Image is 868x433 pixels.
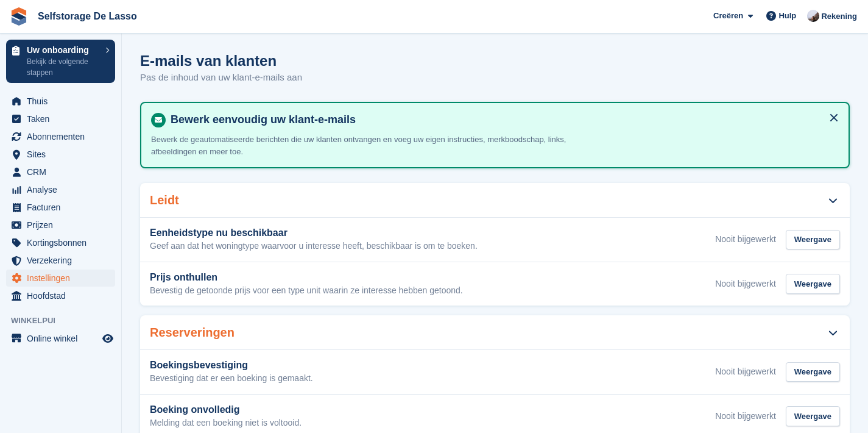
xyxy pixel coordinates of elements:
a: Previewwinkel [101,331,115,346]
span: Hulp [778,10,796,22]
a: menu [6,128,115,145]
a: menu [6,163,115,181]
a: menu [6,216,115,234]
h3: Eenheidstype nu beschikbaar [150,227,478,238]
a: menu [6,181,115,198]
span: Instellingen [27,270,100,287]
a: Boekingsbevestiging Bevestiging dat er een boeking is gemaakt. Nooit bijgewerkt Weergave [140,350,850,394]
span: Verzekering [27,252,100,269]
a: menu [6,199,115,216]
a: menu [6,287,115,304]
a: menu [6,146,115,163]
span: Facturen [27,199,100,216]
span: Thuis [27,93,100,110]
h2: Leidt [150,193,179,207]
a: Eenheidstype nu beschikbaar Geef aan dat het woningtype waarvoor u interesse heeft, beschikbaar i... [140,218,850,262]
a: menu [6,252,115,269]
h4: Bewerk eenvoudig uw klant-e-mails [166,113,839,127]
span: Winkelpui [11,315,121,327]
span: Hoofdstad [27,287,100,304]
p: Bewerk de geautomatiseerde berichten die uw klanten ontvangen en voeg uw eigen instructies, merkb... [151,134,577,157]
p: Pas de inhoud van uw klant-e-mails aan [140,71,302,85]
span: Abonnementen [27,128,100,145]
h2: Reserveringen [150,326,235,340]
p: Geef aan dat het woningtype waarvoor u interesse heeft, beschikbaar is om te boeken. [150,241,478,252]
span: Rekening [821,10,857,23]
a: menu [6,93,115,110]
a: Prijs onthullen Bevestig de getoonde prijs voor een type unit waarin ze interesse hebben getoond.... [140,262,850,306]
span: Prijzen [27,216,100,234]
a: menu [6,270,115,287]
span: Creëren [713,10,743,22]
h1: E-mails van klanten [140,52,302,69]
div: Nooit bijgewerkt [715,365,776,378]
div: Weergave [786,274,840,294]
p: Uw onboarding [27,46,99,54]
a: menu [6,330,115,347]
a: Selfstorage De Lasso [33,6,142,26]
p: Bevestiging dat er een boeking is gemaakt. [150,373,313,384]
span: Online winkel [27,330,100,347]
a: menu [6,234,115,251]
p: Melding dat een boeking niet is voltooid. [150,418,302,429]
span: CRM [27,163,100,181]
div: Nooit bijgewerkt [715,410,776,423]
img: stora-icon-8386f47178a22dfd0bd8f6a31ec36ba5ce8667c1dd55bd0f319d3a0aa187defe.svg [10,7,28,26]
div: Weergave [786,406,840,426]
h3: Boekingsbevestiging [150,360,313,371]
div: Weergave [786,362,840,382]
span: Taken [27,110,100,127]
div: Nooit bijgewerkt [715,277,776,290]
p: Bevestig de getoonde prijs voor een type unit waarin ze interesse hebben getoond. [150,285,463,296]
img: Babs jansen [807,10,819,22]
span: Kortingsbonnen [27,234,100,251]
span: Analyse [27,181,100,198]
span: Sites [27,146,100,163]
a: Uw onboarding Bekijk de volgende stappen [6,40,115,83]
h3: Boeking onvolledig [150,404,302,415]
div: Weergave [786,230,840,250]
p: Bekijk de volgende stappen [27,56,99,78]
h3: Prijs onthullen [150,272,463,283]
div: Nooit bijgewerkt [715,233,776,246]
a: menu [6,110,115,127]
